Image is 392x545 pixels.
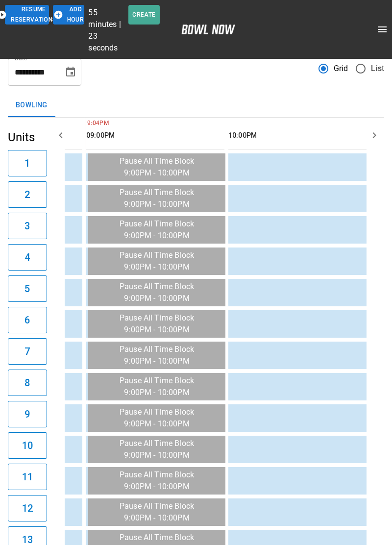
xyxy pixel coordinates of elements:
[8,464,47,490] button: 11
[8,370,47,396] button: 8
[8,94,55,117] button: Bowling
[24,344,30,359] h6: 7
[24,249,30,265] h6: 4
[371,63,384,74] span: List
[24,375,30,391] h6: 8
[8,94,384,117] div: inventory tabs
[22,469,33,485] h6: 11
[86,122,224,149] th: 09:00PM
[24,218,30,234] h6: 3
[24,281,30,297] h6: 5
[8,275,47,302] button: 5
[8,244,47,271] button: 4
[8,150,47,176] button: 1
[181,25,235,34] img: logo
[8,129,47,145] h5: Units
[22,438,33,453] h6: 10
[8,307,47,333] button: 6
[61,62,80,82] button: Choose date, selected date is Sep 13, 2025
[5,5,49,25] button: Resume Reservations
[24,187,30,202] h6: 2
[128,5,160,25] button: Create
[53,5,84,25] button: Add Hour
[88,7,124,54] p: 55 minutes | 23 seconds
[85,119,87,128] span: 9:04PM
[24,406,30,422] h6: 9
[8,213,47,239] button: 3
[8,181,47,208] button: 2
[24,312,30,328] h6: 6
[8,495,47,521] button: 12
[8,432,47,459] button: 10
[372,20,392,39] button: open drawer
[228,122,367,149] th: 10:00PM
[22,500,33,516] h6: 12
[24,155,30,171] h6: 1
[334,63,348,74] span: Grid
[8,401,47,427] button: 9
[8,338,47,365] button: 7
